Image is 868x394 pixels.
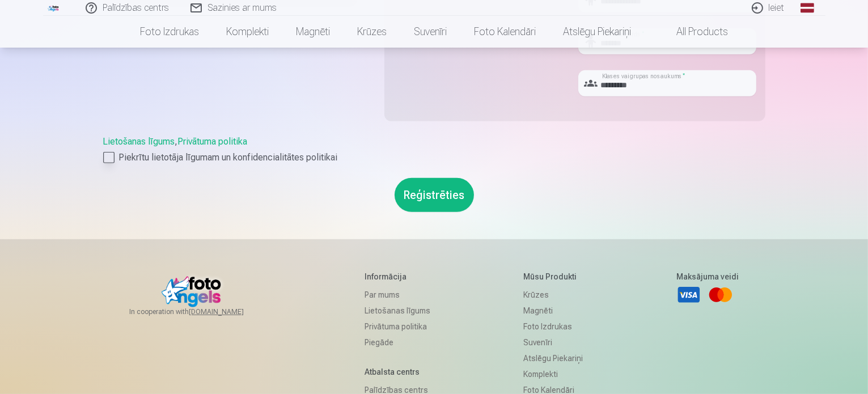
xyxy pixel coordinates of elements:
a: Magnēti [282,16,344,48]
a: Piegāde [365,334,430,350]
a: Komplekti [213,16,282,48]
img: /fa1 [48,5,60,11]
a: Privātuma politika [365,319,430,334]
a: Suvenīri [400,16,460,48]
a: Atslēgu piekariņi [549,16,645,48]
a: Privātuma politika [178,136,248,147]
h5: Atbalsta centrs [365,366,430,378]
h5: Informācija [365,271,430,282]
button: Reģistrēties [395,178,474,212]
a: Krūzes [523,287,583,303]
a: Par mums [365,287,430,303]
a: [DOMAIN_NAME] [189,307,271,316]
a: Visa [676,282,701,307]
a: All products [645,16,742,48]
h5: Maksājuma veidi [676,271,739,282]
a: Atslēgu piekariņi [523,350,583,366]
a: Suvenīri [523,334,583,350]
a: Foto izdrukas [126,16,213,48]
a: Lietošanas līgums [103,136,175,147]
a: Foto kalendāri [460,16,549,48]
label: Piekrītu lietotāja līgumam un konfidencialitātes politikai [103,151,765,164]
a: Mastercard [708,282,733,307]
div: , [103,135,765,164]
a: Magnēti [523,303,583,319]
a: Lietošanas līgums [365,303,430,319]
a: Foto izdrukas [523,319,583,334]
a: Komplekti [523,366,583,382]
span: In cooperation with [129,307,271,316]
a: Krūzes [344,16,400,48]
h5: Mūsu produkti [523,271,583,282]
